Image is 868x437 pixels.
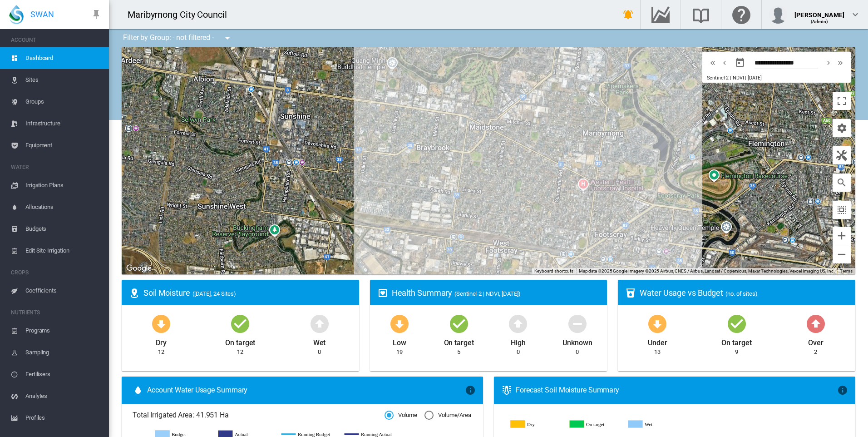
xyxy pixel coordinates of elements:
[501,385,512,396] md-icon: icon-thermometer-lines
[25,196,102,218] span: Allocations
[646,313,668,334] md-icon: icon-arrow-down-bold-circle
[833,119,851,137] button: icon-cog
[237,348,243,356] div: 12
[11,305,102,320] span: NUTRIENTS
[116,29,239,47] div: Filter by Group: - not filtered -
[834,57,846,68] button: icon-chevron-double-right
[25,47,102,69] span: Dashboard
[623,9,634,20] md-icon: icon-bell-ring
[9,5,24,24] img: SWAN-Landscape-Logo-Colour-drop.png
[567,313,588,334] md-icon: icon-minus-circle
[25,218,102,240] span: Budgets
[91,9,102,20] md-icon: icon-pin
[158,348,164,356] div: 12
[225,334,255,348] div: On target
[769,5,787,24] img: profile.jpg
[833,227,851,245] button: Zoom in
[725,290,758,297] span: (no. of sites)
[794,7,844,16] div: [PERSON_NAME]
[628,420,680,428] g: Wet
[396,348,403,356] div: 19
[516,385,837,395] div: Forecast Soil Moisture Summary
[133,385,143,396] md-icon: icon-water
[579,268,835,273] span: Map data ©2025 Google Imagery ©2025 Airbus, CNES / Airbus, Landsat / Copernicus, Maxar Technologi...
[823,57,834,68] button: icon-chevron-right
[836,123,847,134] md-icon: icon-cog
[735,348,738,356] div: 9
[730,9,752,20] md-icon: Click here for help
[690,9,712,20] md-icon: Search the knowledge base
[143,287,352,298] div: Soil Moisture
[25,280,102,302] span: Coefficients
[835,57,845,68] md-icon: icon-chevron-double-right
[25,240,102,262] span: Edit Site Irrigation
[313,334,326,348] div: Wet
[534,268,573,274] button: Keyboard shortcuts
[833,174,851,192] button: icon-magnify
[377,288,388,298] md-icon: icon-heart-box-outline
[576,348,579,356] div: 0
[720,57,730,68] md-icon: icon-chevron-left
[25,407,102,429] span: Profiles
[25,342,102,363] span: Sampling
[840,268,853,273] a: Terms
[124,263,154,274] a: Open this area in Google Maps (opens a new window)
[569,420,621,428] g: On target
[654,348,661,356] div: 13
[124,263,154,274] img: Google
[454,290,520,297] span: (Sentinel-2 | NDVI, [DATE])
[562,334,592,348] div: Unknown
[708,57,718,68] md-icon: icon-chevron-double-left
[850,9,861,20] md-icon: icon-chevron-down
[128,8,235,21] div: Maribyrnong City Council
[811,19,829,24] span: (Admin)
[25,134,102,156] span: Equipment
[650,9,671,20] md-icon: Go to the Data Hub
[745,75,761,81] span: | [DATE]
[510,420,562,428] g: Dry
[625,288,636,298] md-icon: icon-cup-water
[457,348,460,356] div: 5
[25,363,102,385] span: Fertilisers
[424,411,471,420] md-radio-button: Volume/Area
[836,177,847,188] md-icon: icon-magnify
[25,113,102,134] span: Infrastructure
[393,334,406,348] div: Low
[833,92,851,110] button: Toggle fullscreen view
[833,201,851,219] button: icon-select-all
[30,9,54,20] span: SWAN
[726,313,748,334] md-icon: icon-checkbox-marked-circle
[465,385,476,396] md-icon: icon-information
[11,33,102,47] span: ACCOUNT
[11,160,102,174] span: WATER
[707,57,719,68] button: icon-chevron-double-left
[707,75,744,81] span: Sentinel-2 | NDVI
[11,265,102,280] span: CROPS
[719,57,730,68] button: icon-chevron-left
[808,334,824,348] div: Over
[133,410,385,420] span: Total Irrigated Area: 41.951 Ha
[192,290,236,297] span: ([DATE], 24 Sites)
[511,334,526,348] div: High
[25,174,102,196] span: Irrigation Plans
[25,69,102,91] span: Sites
[25,320,102,342] span: Programs
[229,313,251,334] md-icon: icon-checkbox-marked-circle
[833,245,851,263] button: Zoom out
[507,313,529,334] md-icon: icon-arrow-up-bold-circle
[389,313,410,334] md-icon: icon-arrow-down-bold-circle
[721,334,751,348] div: On target
[731,54,749,72] button: md-calendar
[318,348,321,356] div: 0
[147,385,465,395] span: Account Water Usage Summary
[156,334,167,348] div: Dry
[222,33,233,44] md-icon: icon-menu-down
[444,334,474,348] div: On target
[805,313,827,334] md-icon: icon-arrow-up-bold-circle
[392,287,600,298] div: Health Summary
[150,313,172,334] md-icon: icon-arrow-down-bold-circle
[385,411,417,420] md-radio-button: Volume
[837,385,848,396] md-icon: icon-information
[814,348,817,356] div: 2
[448,313,470,334] md-icon: icon-checkbox-marked-circle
